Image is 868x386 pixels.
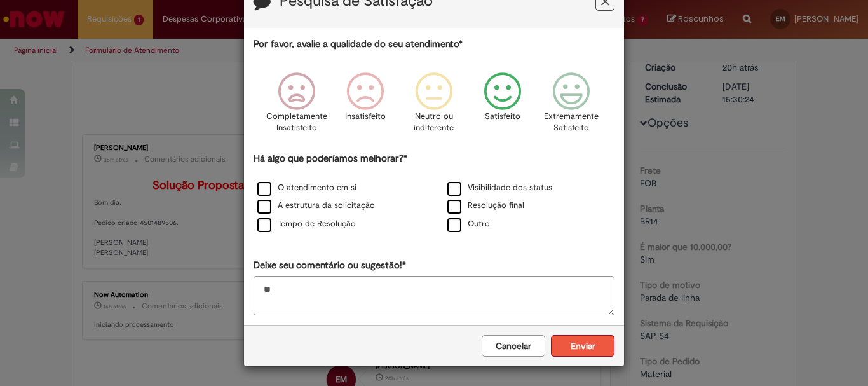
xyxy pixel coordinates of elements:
p: Insatisfeito [345,111,386,123]
div: Há algo que poderíamos melhorar?* [254,152,614,234]
label: Outro [447,218,490,230]
div: Satisfeito [470,63,535,150]
p: Neutro ou indiferente [411,111,457,134]
label: A estrutura da solicitação [257,200,375,212]
div: Insatisfeito [333,63,398,150]
label: Deixe seu comentário ou sugestão!* [254,259,406,272]
label: Resolução final [447,200,524,212]
p: Completamente Insatisfeito [266,111,327,134]
p: Satisfeito [485,111,520,123]
label: Tempo de Resolução [257,218,356,230]
button: Enviar [551,335,614,357]
p: Extremamente Satisfeito [544,111,599,134]
label: Visibilidade dos status [447,182,552,194]
div: Extremamente Satisfeito [539,63,604,150]
div: Completamente Insatisfeito [264,63,329,150]
label: O atendimento em si [257,182,356,194]
label: Por favor, avalie a qualidade do seu atendimento* [254,38,463,51]
div: Neutro ou indiferente [402,63,466,150]
button: Cancelar [482,335,545,357]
